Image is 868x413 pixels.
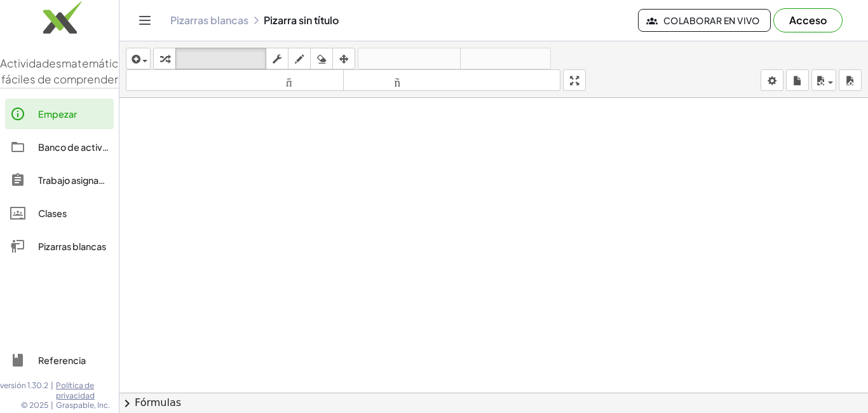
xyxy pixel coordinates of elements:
a: Pizarras blancas [170,14,248,27]
font: Fórmulas [135,396,181,409]
font: Banco de actividades [38,141,132,153]
font: rehacer [463,53,548,65]
font: deshacer [361,53,458,65]
font: Política de privacidad [56,381,95,400]
button: Colaborar en vivo [638,9,771,32]
button: chevron_rightFórmulas [119,393,868,413]
button: deshacer [358,48,461,69]
a: Política de privacidad [56,381,119,400]
button: tamaño_del_formato [126,69,344,91]
a: Trabajo asignado [5,165,114,195]
font: Acceso [789,13,827,27]
a: Referencia [5,345,114,375]
font: | [51,381,53,390]
button: Acceso [773,8,843,32]
font: Pizarras blancas [170,13,248,27]
button: tamaño_del_formato [343,69,561,91]
font: matemáticas fáciles de comprender [1,56,131,87]
font: © 2025 [21,400,48,410]
font: Referencia [38,354,86,366]
font: tamaño_del_formato [129,74,341,87]
span: chevron_right [119,396,135,411]
button: teclado [175,48,266,69]
font: teclado [179,53,263,65]
font: Colaborar en vivo [663,15,760,26]
font: Graspable, Inc. [56,400,110,410]
font: Pizarras blancas [38,241,106,252]
font: Empezar [38,108,77,120]
button: Cambiar navegación [135,10,155,31]
font: tamaño_del_formato [346,74,558,87]
font: | [51,400,53,410]
font: Trabajo asignado [38,174,111,186]
a: Pizarras blancas [5,231,114,262]
font: Clases [38,207,67,219]
button: rehacer [460,48,551,69]
a: Empezar [5,99,114,129]
a: Clases [5,198,114,228]
a: Banco de actividades [5,132,114,162]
